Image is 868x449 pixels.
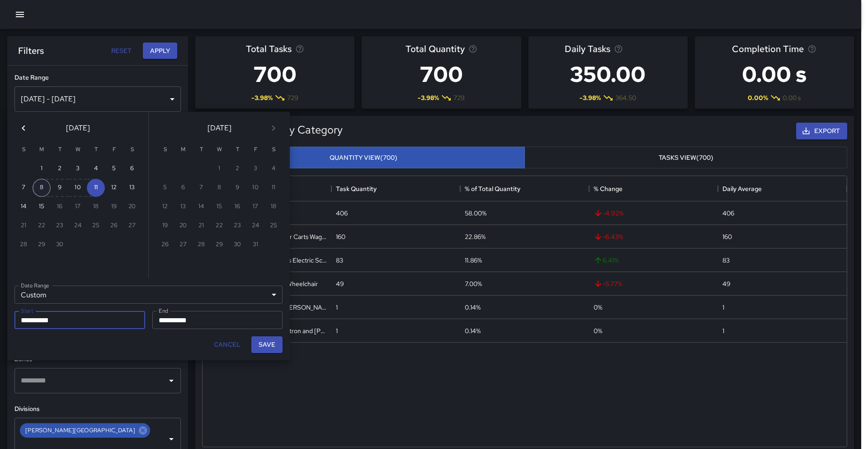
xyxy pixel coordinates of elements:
[51,179,69,197] button: 9
[69,160,87,178] button: 3
[14,198,33,216] button: 14
[51,160,69,178] button: 2
[14,119,33,137] button: Previous month
[265,141,282,159] span: Saturday
[33,160,51,178] button: 1
[159,307,168,315] label: End
[69,179,87,197] button: 10
[123,160,141,178] button: 6
[193,141,209,159] span: Tuesday
[66,122,90,134] span: [DATE]
[52,141,68,159] span: Tuesday
[21,307,33,315] label: Start
[105,179,123,197] button: 12
[33,179,51,197] button: 8
[21,282,49,289] label: Date Range
[247,141,264,159] span: Friday
[33,198,51,216] button: 15
[106,141,122,159] span: Friday
[70,141,86,159] span: Wednesday
[88,141,104,159] span: Thursday
[208,122,231,134] span: [DATE]
[175,141,191,159] span: Monday
[157,141,173,159] span: Sunday
[210,336,244,353] button: Cancel
[229,141,245,159] span: Thursday
[14,286,283,304] div: Custom
[15,141,32,159] span: Sunday
[123,179,141,197] button: 13
[14,179,33,197] button: 7
[211,141,227,159] span: Wednesday
[33,141,50,159] span: Monday
[105,160,123,178] button: 5
[87,179,105,197] button: 11
[251,336,283,353] button: Save
[124,141,140,159] span: Saturday
[87,160,105,178] button: 4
